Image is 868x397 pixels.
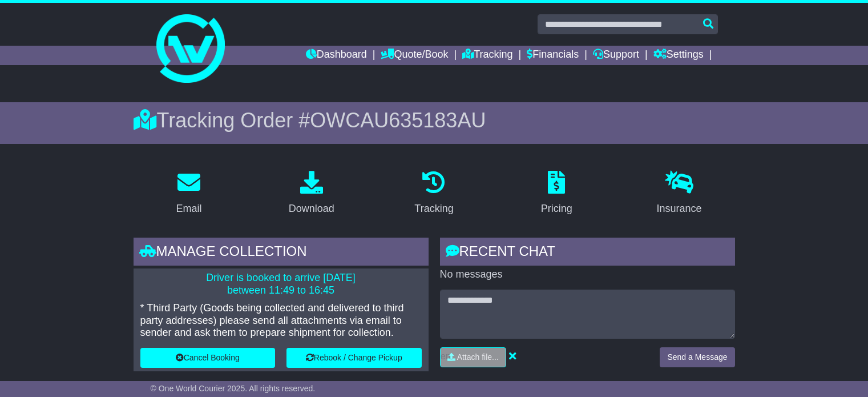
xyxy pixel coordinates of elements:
div: Email [176,201,201,216]
div: Manage collection [134,238,429,268]
button: Rebook / Change Pickup [286,348,422,368]
a: Support [593,46,639,65]
div: Tracking [414,201,453,216]
div: Tracking Order # [134,108,735,133]
a: Financials [527,46,579,65]
p: Driver is booked to arrive [DATE] between 11:49 to 16:45 [140,272,422,296]
div: Insurance [657,201,702,216]
a: Quote/Book [381,46,448,65]
a: Tracking [407,167,461,220]
p: * Third Party (Goods being collected and delivered to third party addresses) please send all atta... [140,302,422,339]
a: Email [168,167,209,220]
a: Insurance [649,167,709,220]
div: RECENT CHAT [440,238,735,268]
button: Send a Message [660,347,734,367]
button: Cancel Booking [140,348,276,368]
a: Pricing [534,167,580,220]
span: OWCAU635183AU [310,109,486,132]
span: © One World Courier 2025. All rights reserved. [151,384,316,393]
a: Download [281,167,342,220]
p: No messages [440,268,735,281]
div: Pricing [541,201,572,216]
a: Settings [653,46,704,65]
a: Dashboard [306,46,367,65]
a: Tracking [462,46,512,65]
div: Download [289,201,334,216]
